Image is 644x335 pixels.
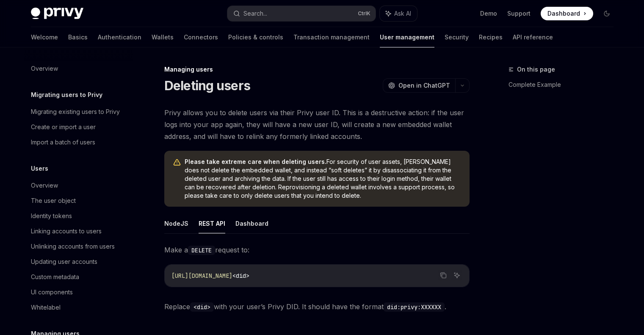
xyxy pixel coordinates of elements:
[31,241,115,252] div: Unlinking accounts from users
[31,122,96,132] div: Create or import a user
[541,7,593,20] a: Dashboard
[164,244,470,256] span: Make a request to:
[235,213,268,233] button: Dashboard
[31,180,58,191] div: Overview
[479,27,503,47] a: Recipes
[199,213,225,233] button: REST API
[24,61,133,76] a: Overview
[600,7,614,20] button: Toggle dark mode
[24,119,133,135] a: Create or import a user
[358,10,370,17] span: Ctrl K
[190,302,214,312] code: <did>
[398,81,450,90] span: Open in ChatGPT
[24,269,133,285] a: Custom metadata
[31,107,120,117] div: Migrating existing users to Privy
[380,6,417,21] button: Ask AI
[383,78,455,93] button: Open in ChatGPT
[227,6,376,21] button: Search...CtrlK
[509,78,620,91] a: Complete Example
[24,224,133,239] a: Linking accounts to users
[31,163,48,174] h5: Users
[445,27,469,47] a: Security
[152,27,174,47] a: Wallets
[394,9,411,18] span: Ask AI
[164,78,251,93] h1: Deleting users
[438,270,449,281] button: Copy the contents from the code block
[31,8,83,19] img: dark logo
[24,104,133,119] a: Migrating existing users to Privy
[31,27,58,47] a: Welcome
[31,287,73,297] div: UI components
[31,90,102,100] h5: Migrating users to Privy
[31,211,72,221] div: Identity tokens
[384,302,445,312] code: did:privy:XXXXXX
[513,27,553,47] a: API reference
[24,285,133,300] a: UI components
[31,64,58,74] div: Overview
[98,27,141,47] a: Authentication
[31,137,95,147] div: Import a batch of users
[24,300,133,315] a: Whitelabel
[480,9,497,18] a: Demo
[228,27,283,47] a: Policies & controls
[31,226,102,236] div: Linking accounts to users
[31,272,79,282] div: Custom metadata
[24,239,133,254] a: Unlinking accounts from users
[243,8,267,19] div: Search...
[24,135,133,150] a: Import a batch of users
[24,254,133,269] a: Updating user accounts
[24,208,133,224] a: Identity tokens
[24,193,133,208] a: The user object
[31,196,76,206] div: The user object
[547,9,580,18] span: Dashboard
[24,178,133,193] a: Overview
[293,27,370,47] a: Transaction management
[188,246,215,255] code: DELETE
[451,270,462,281] button: Ask AI
[31,257,97,267] div: Updating user accounts
[171,272,232,280] span: [URL][DOMAIN_NAME]
[184,27,218,47] a: Connectors
[164,301,470,313] span: Replace with your user’s Privy DID. It should have the format .
[31,302,61,313] div: Whitelabel
[185,158,326,165] strong: Please take extreme care when deleting users.
[507,9,531,18] a: Support
[517,64,555,75] span: On this page
[185,158,461,200] span: For security of user assets, [PERSON_NAME] does not delete the embedded wallet, and instead “soft...
[68,27,88,47] a: Basics
[164,65,470,74] div: Managing users
[164,107,470,142] span: Privy allows you to delete users via their Privy user ID. This is a destructive action: if the us...
[164,213,188,233] button: NodeJS
[173,158,181,167] svg: Warning
[380,27,434,47] a: User management
[232,272,249,280] span: <did>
